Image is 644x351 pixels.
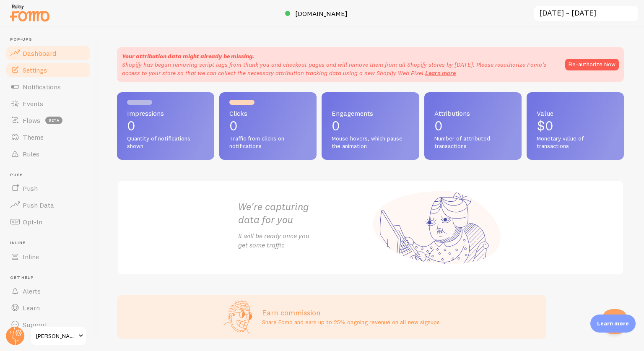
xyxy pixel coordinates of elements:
a: Push [5,180,91,197]
a: Theme [5,129,91,146]
p: 0 [229,119,306,133]
span: Impressions [127,110,204,117]
span: Push Data [23,201,54,209]
span: Theme [23,133,44,141]
span: Attributions [434,110,512,117]
img: fomo-relay-logo-orange.svg [9,2,51,23]
span: Get Help [10,275,91,281]
span: beta [45,117,62,124]
span: Inline [23,252,39,261]
a: Alerts [5,283,91,299]
span: Opt-In [23,218,42,226]
button: Re-authorize Now [565,59,619,70]
p: Shopify has begun removing script tags from thank you and checkout pages and will remove them fro... [122,60,557,77]
p: 0 [332,119,409,133]
a: Settings [5,62,91,78]
span: Pop-ups [10,37,91,42]
a: Push Data [5,197,91,213]
span: Engagements [332,110,409,117]
span: Settings [23,66,47,74]
a: Dashboard [5,45,91,62]
a: Learn [5,299,91,316]
span: Clicks [229,110,306,117]
span: Alerts [23,287,41,295]
span: Monetary value of transactions [537,135,614,150]
span: Events [23,99,43,108]
h2: We're capturing data for you [238,200,371,226]
p: 0 [434,119,512,133]
p: Share Fomo and earn up to 25% ongoing revenue on all new signups [262,318,440,326]
span: [PERSON_NAME]'s Magnets [36,331,76,341]
p: 0 [127,119,204,133]
span: Flows [23,116,40,125]
span: Learn [23,304,40,312]
span: Push [10,172,91,178]
a: Flows beta [5,112,91,129]
span: Inline [10,240,91,246]
a: [PERSON_NAME]'s Magnets [30,326,87,346]
a: Rules [5,146,91,162]
span: $0 [537,117,553,134]
span: Push [23,184,38,192]
span: Number of attributed transactions [434,135,512,150]
a: Opt-In [5,213,91,230]
a: Inline [5,248,91,265]
h3: Earn commission [262,308,440,317]
p: Learn more [597,320,629,328]
a: Support [5,316,91,333]
p: It will be ready once you get some traffic [238,231,371,250]
span: Mouse hovers, which pause the animation [332,135,409,150]
a: Notifications [5,78,91,95]
span: Notifications [23,83,61,91]
div: Learn more [590,315,636,333]
span: Traffic from clicks on notifications [229,135,306,150]
a: Learn more [425,69,456,77]
span: Dashboard [23,49,56,57]
span: Rules [23,150,39,158]
span: Quantity of notifications shown [127,135,204,150]
span: Support [23,320,47,329]
iframe: Help Scout Beacon - Open [602,309,627,334]
strong: Your attribution data might already be missing. [122,52,254,60]
a: Events [5,95,91,112]
span: Value [537,110,614,117]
